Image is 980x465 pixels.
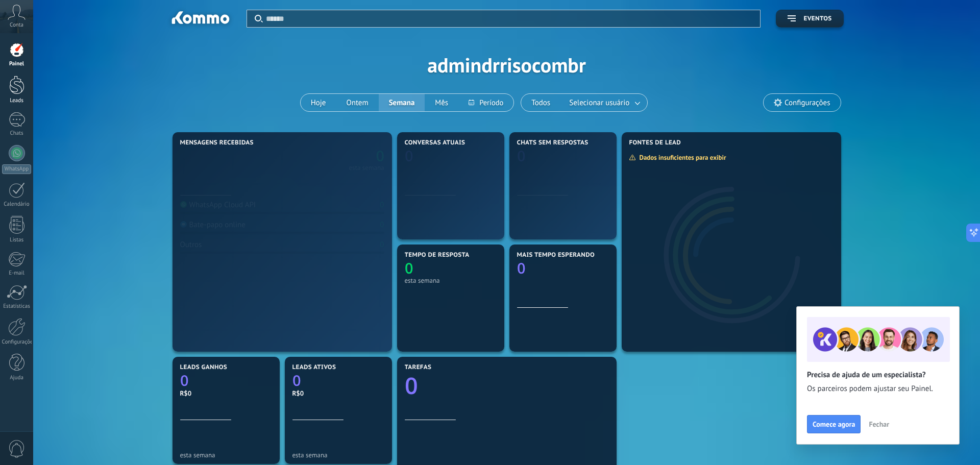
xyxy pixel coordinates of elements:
[2,97,32,104] div: Leads
[2,270,32,277] div: E-mail
[292,371,384,390] a: 0
[180,240,202,250] div: Outros
[282,146,384,166] a: 0
[2,61,32,67] div: Painel
[180,221,187,228] img: Bate-papo online
[2,303,32,310] div: Estatísticas
[376,146,384,166] text: 0
[517,258,526,278] text: 0
[2,237,32,243] div: Listas
[864,417,894,432] button: Fechar
[180,201,187,208] img: WhatsApp Cloud API
[379,94,425,111] button: Semana
[405,146,413,166] text: 0
[180,389,272,398] div: R$0
[629,139,681,146] span: Fontes de lead
[458,94,513,111] button: Período
[405,370,609,401] a: 0
[2,130,32,137] div: Chats
[405,227,497,234] div: esta semana
[180,451,272,459] div: esta semana
[517,146,526,166] text: 0
[405,370,418,401] text: 0
[180,371,272,390] a: 0
[803,15,831,22] span: Eventos
[405,139,465,146] span: Conversas atuais
[807,370,949,380] h2: Precisa de ajuda de um especialista?
[292,389,384,398] div: R$0
[380,220,384,230] div: 0
[380,200,384,210] div: 0
[380,240,384,250] div: 0
[567,96,631,110] span: Selecionar usuário
[629,153,733,162] div: Dados insuficientes para exibir
[807,415,861,433] button: Comece agora
[301,94,336,111] button: Hoje
[405,252,470,259] span: Tempo de resposta
[180,364,228,371] span: Leads ganhos
[180,220,246,230] div: Bate-papo online
[517,139,589,146] span: Chats sem respostas
[2,339,32,346] div: Configurações
[292,451,384,459] div: esta semana
[517,227,609,234] div: esta semana
[336,94,378,111] button: Ontem
[180,371,189,390] text: 0
[785,99,830,107] span: Configurações
[2,201,32,208] div: Calendário
[560,94,647,111] button: Selecionar usuário
[292,371,301,390] text: 0
[813,421,855,428] span: Comece agora
[292,364,336,371] span: Leads ativos
[869,421,889,428] span: Fechar
[776,10,843,28] button: Eventos
[405,258,413,278] text: 0
[180,139,254,146] span: Mensagens recebidas
[180,200,256,210] div: WhatsApp Cloud API
[10,22,23,29] span: Conta
[2,164,31,174] div: WhatsApp
[349,165,384,170] div: esta semana
[405,364,432,371] span: Tarefas
[405,277,497,284] div: esta semana
[2,375,32,381] div: Ajuda
[425,94,458,111] button: Mês
[517,252,595,259] span: Mais tempo esperando
[521,94,560,111] button: Todos
[807,384,949,394] span: Os parceiros podem ajustar seu Painel.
